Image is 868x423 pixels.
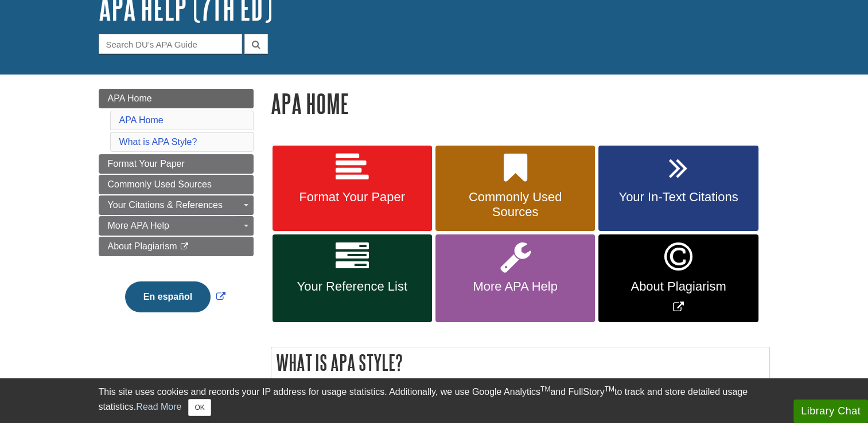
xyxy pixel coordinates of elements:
a: Link opens in new window [598,234,758,322]
sup: TM [540,385,550,393]
a: Your Reference List [273,234,432,322]
div: Guide Page Menu [99,89,254,332]
a: Commonly Used Sources [435,146,595,232]
span: Your Reference List [281,279,423,294]
a: Your Citations & References [99,195,254,215]
a: More APA Help [435,234,595,322]
button: Close [188,399,211,416]
i: This link opens in a new window [180,243,189,250]
a: Link opens in new window [122,292,228,301]
a: Commonly Used Sources [99,175,254,194]
span: Format Your Paper [108,159,185,169]
sup: TM [605,385,614,393]
h1: APA Home [271,89,770,118]
span: Your Citations & References [108,200,223,210]
a: APA Home [119,115,164,125]
a: Format Your Paper [99,154,254,174]
span: Format Your Paper [281,190,423,205]
span: APA Home [108,93,152,103]
input: Search DU's APA Guide [99,34,242,54]
a: About Plagiarism [99,237,254,256]
button: Library Chat [793,399,868,423]
a: Read More [136,402,181,412]
span: More APA Help [444,279,586,294]
a: What is APA Style? [119,137,197,147]
span: Your In-Text Citations [607,190,749,205]
a: Your In-Text Citations [598,146,758,232]
button: En español [125,281,211,312]
a: Format Your Paper [273,146,432,232]
h2: What is APA Style? [271,347,769,378]
div: This site uses cookies and records your IP address for usage statistics. Additionally, we use Goo... [99,385,770,416]
span: More APA Help [108,221,169,230]
a: More APA Help [99,216,254,236]
span: About Plagiarism [108,241,177,251]
span: About Plagiarism [607,279,749,294]
span: Commonly Used Sources [444,190,586,220]
span: Commonly Used Sources [108,179,212,189]
a: APA Home [99,89,254,108]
